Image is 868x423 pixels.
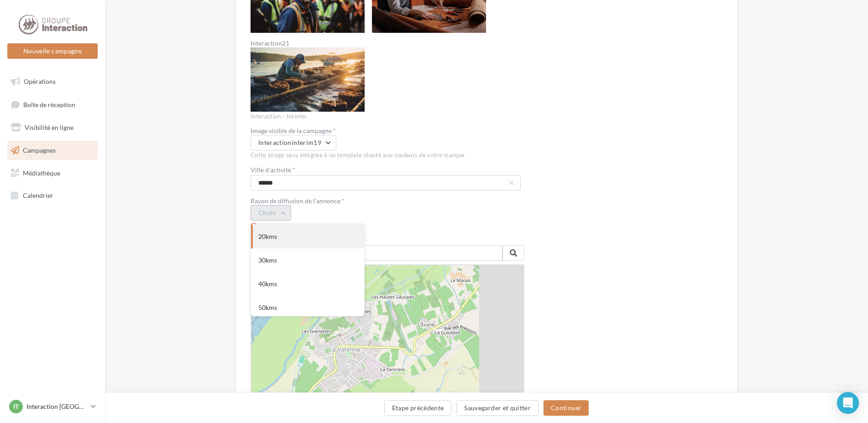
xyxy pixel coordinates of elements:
[384,400,452,416] button: Etape précédente
[251,237,524,243] label: Géolocalisation *
[544,400,589,416] button: Continuer
[251,222,524,230] div: Champ en erreur
[251,128,524,134] div: Image visible de la campagne *
[456,400,539,416] button: Sauvegarder et quitter
[251,198,524,204] div: Rayon de diffusion de l'annonce *
[26,402,87,411] p: Interaction [GEOGRAPHIC_DATA]
[251,113,524,121] div: Interaction - Interim
[251,47,365,111] img: Interaction21
[23,100,75,108] span: Boîte de réception
[251,135,336,150] button: Interactioninterim19
[251,167,517,173] label: Ville d'activité *
[251,225,364,248] div: 20kms
[5,118,99,137] a: Visibilité en ligne
[251,40,365,46] label: Interaction21
[23,169,60,176] span: Médiathèque
[251,205,291,221] button: Choix
[24,77,56,85] span: Opérations
[5,186,99,205] a: Calendrier
[837,392,859,414] div: Open Intercom Messenger
[251,248,364,272] div: 30kms
[5,95,99,114] a: Boîte de réception
[7,398,98,415] a: IT Interaction [GEOGRAPHIC_DATA]
[5,72,99,91] a: Opérations
[23,146,56,154] span: Campagnes
[25,124,73,131] span: Visibilité en ligne
[251,272,364,296] div: 40kms
[5,164,99,183] a: Médiathèque
[7,43,98,59] button: Nouvelle campagne
[251,151,524,160] div: Cette image sera intégrée à un template charté aux couleurs de votre marque
[13,402,19,411] span: IT
[251,296,364,320] div: 50kms
[5,141,99,160] a: Campagnes
[23,191,53,199] span: Calendrier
